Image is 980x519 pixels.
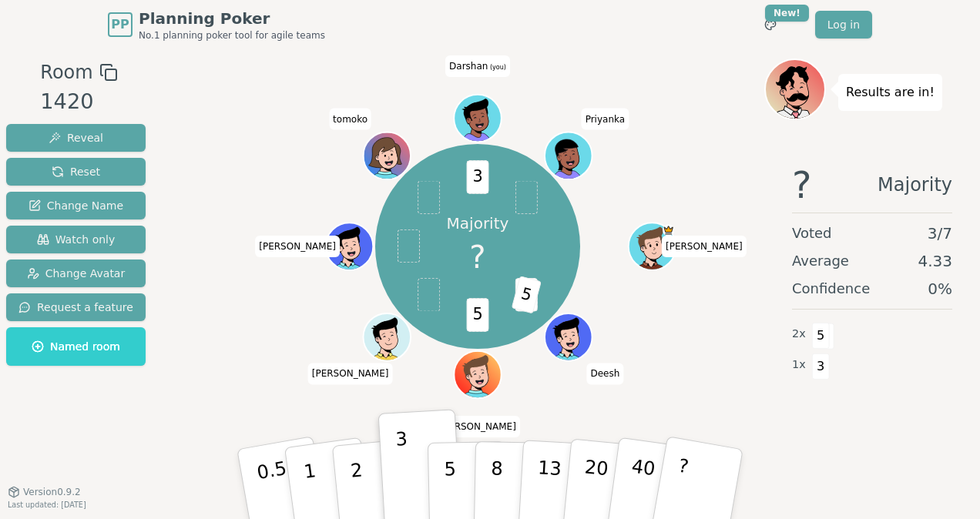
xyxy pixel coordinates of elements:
[139,29,325,42] span: No.1 planning poker tool for agile teams
[40,86,117,118] div: 1420
[435,416,520,437] span: Click to change your name
[6,327,146,366] button: Named room
[515,278,538,311] span: 3
[52,164,100,179] span: Reset
[6,226,146,253] button: Watch only
[792,357,806,373] span: 1 x
[108,8,325,42] a: PPPlanning PokerNo.1 planning poker tool for agile teams
[928,278,952,300] span: 0 %
[792,166,811,203] span: ?
[757,11,784,39] button: New!
[846,82,935,103] p: Results are in!
[37,232,116,247] span: Watch only
[467,299,489,332] span: 5
[8,501,86,509] span: Last updated: [DATE]
[40,59,92,86] span: Room
[582,108,629,129] span: Click to change your name
[792,278,870,300] span: Confidence
[6,293,146,321] button: Request a feature
[111,15,129,34] span: PP
[815,11,872,39] a: Log in
[6,259,146,287] button: Change Avatar
[49,130,103,146] span: Reveal
[18,300,133,315] span: Request a feature
[308,363,393,384] span: Click to change your name
[812,323,830,349] span: 5
[467,161,489,194] span: 3
[8,486,81,498] button: Version0.9.2
[792,250,849,272] span: Average
[395,428,412,512] p: 3
[139,8,325,29] span: Planning Poker
[447,213,509,234] p: Majority
[329,108,371,129] span: Click to change your name
[765,5,809,22] div: New!
[928,223,952,244] span: 3 / 7
[29,198,123,213] span: Change Name
[488,64,506,71] span: (you)
[23,486,81,498] span: Version 0.9.2
[445,55,510,77] span: Click to change your name
[27,266,126,281] span: Change Avatar
[6,192,146,219] button: Change Name
[255,236,340,257] span: Click to change your name
[792,326,806,343] span: 2 x
[6,158,146,186] button: Reset
[812,353,830,380] span: 3
[662,236,747,257] span: Click to change your name
[455,95,500,140] button: Click to change your avatar
[512,276,542,313] span: 5
[469,234,485,280] span: ?
[878,166,952,203] span: Majority
[918,250,952,272] span: 4.33
[32,339,120,354] span: Named room
[792,223,832,244] span: Voted
[663,224,674,236] span: Colin is the host
[6,124,146,152] button: Reveal
[586,363,623,384] span: Click to change your name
